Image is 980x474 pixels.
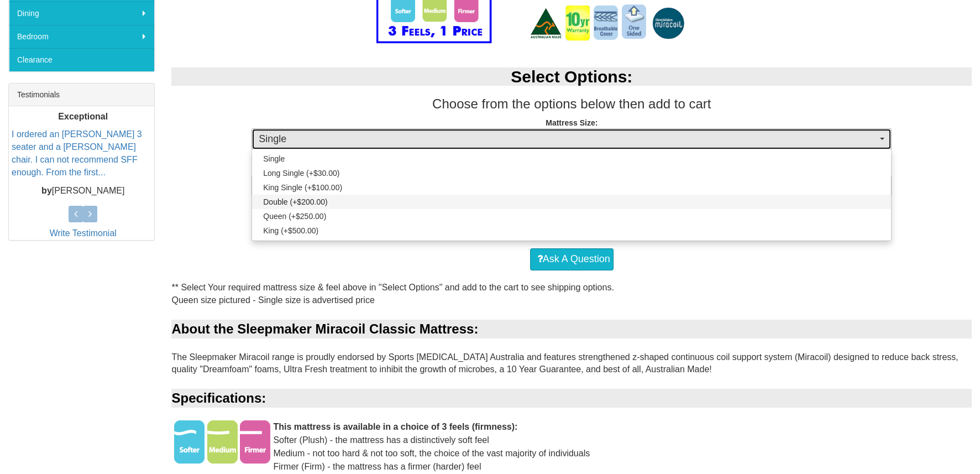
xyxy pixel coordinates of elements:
[251,128,892,150] button: Single
[273,422,517,431] b: This mattress is available in a choice of 3 feels (firmness):
[171,389,972,408] div: Specifications:
[9,48,154,71] a: Clearance
[12,184,154,197] p: [PERSON_NAME]
[263,182,342,193] span: King Single (+$100.00)
[41,185,52,195] b: by
[9,84,154,106] div: Testimonials
[263,153,285,164] span: Single
[546,118,598,127] strong: Mattress Size:
[171,320,972,338] div: About the Sleepmaker Miracoil Classic Mattress:
[263,211,326,222] span: Queen (+$250.00)
[50,228,117,238] a: Write Testimonial
[259,132,877,147] span: Single
[171,97,972,111] h3: Choose from the options below then add to cart
[263,225,318,236] span: King (+$500.00)
[207,420,238,463] img: Medium Firmness
[9,2,154,25] a: Dining
[263,168,339,179] span: Long Single (+$30.00)
[174,420,205,463] img: Plush Firmness
[9,25,154,48] a: Bedroom
[263,196,327,207] span: Double (+$200.00)
[511,67,632,86] b: Select Options:
[530,248,614,270] a: Ask A Question
[240,420,270,463] img: Firm Firmness
[58,111,108,121] b: Exceptional
[12,129,142,177] a: I ordered an [PERSON_NAME] 3 seater and a [PERSON_NAME] chair. I can not recommend SFF enough. Fr...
